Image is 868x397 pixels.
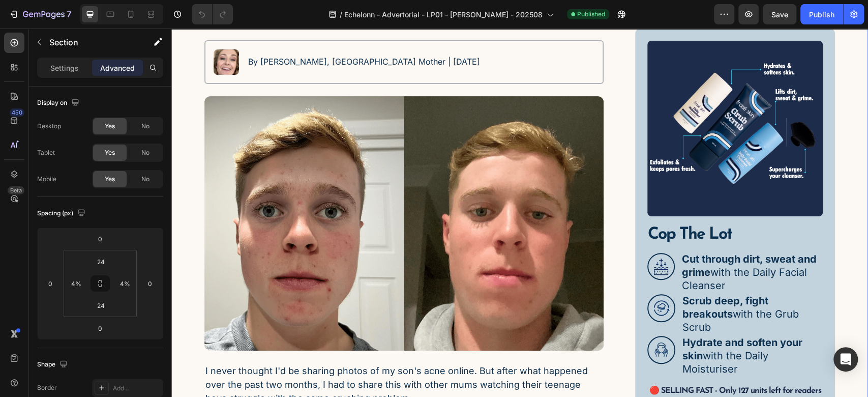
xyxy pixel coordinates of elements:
div: Display on [37,96,81,110]
input: 4% [69,276,84,291]
div: Beta [8,186,24,194]
strong: Cop The Lot [476,198,560,214]
button: Publish [800,4,843,24]
span: / [340,9,342,20]
div: Undo/Redo [192,4,233,24]
input: 4% [117,276,133,291]
span: Yes [105,148,115,157]
span: No [141,122,149,131]
span: Echelonn - Advertorial - LP01 - [PERSON_NAME] - 202508 [344,9,543,20]
div: Open Intercom Messenger [833,347,858,372]
button: Save [763,4,796,24]
img: ChatGPT_Image_Jul_28_2025_02_33_52_PM.png [479,269,501,291]
div: Desktop [37,122,61,131]
p: Advanced [100,63,135,73]
img: 2_e23df378-a37b-4009-8fd2-44aca6434d7e.png [476,12,651,188]
div: Publish [809,9,834,20]
span: No [141,148,149,157]
span: I never thought I'd be sharing photos of my son's acne online. But after what happened over the p... [34,337,416,375]
input: 0 [43,276,58,291]
button: 7 [4,4,76,24]
div: Add... [113,384,161,393]
div: Border [37,383,57,392]
p: 7 [67,8,71,20]
input: xl [91,254,111,269]
p: with the Daily Facial Cleanser [511,224,650,264]
p: Section [49,36,133,48]
iframe: Design area [171,29,868,397]
strong: Hydrate and soften your skin [511,308,631,333]
p: with the Grub Scrub [511,266,650,305]
p: Settings [50,63,79,73]
div: Spacing (px) [37,207,87,220]
div: Tablet [37,148,55,157]
input: 0 [142,276,158,291]
span: No [141,175,149,184]
span: Yes [105,122,115,131]
input: 0 [90,321,110,336]
input: 0 [90,231,110,246]
img: ChatGPT_Image_Jul_28_2025_02_36_12_PM.png [480,229,499,247]
input: 24px [91,298,111,313]
div: Shape [37,358,70,372]
strong: Scrub deep, fight breakouts [511,266,597,292]
span: Yes [105,175,115,184]
div: 450 [10,108,24,117]
strong: Cut through dirt, sweat and grime [511,224,645,250]
p: with the Daily Moisturiser [511,307,650,347]
span: Published [577,10,605,19]
img: ChatGPT_Image_Jul_28_2025_02_20_34_PM.png [478,309,502,333]
span: Save [771,10,788,19]
div: Mobile [37,175,56,184]
h3: 🔴 SELLING FAST - Only 127 units left for readers [477,356,651,369]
